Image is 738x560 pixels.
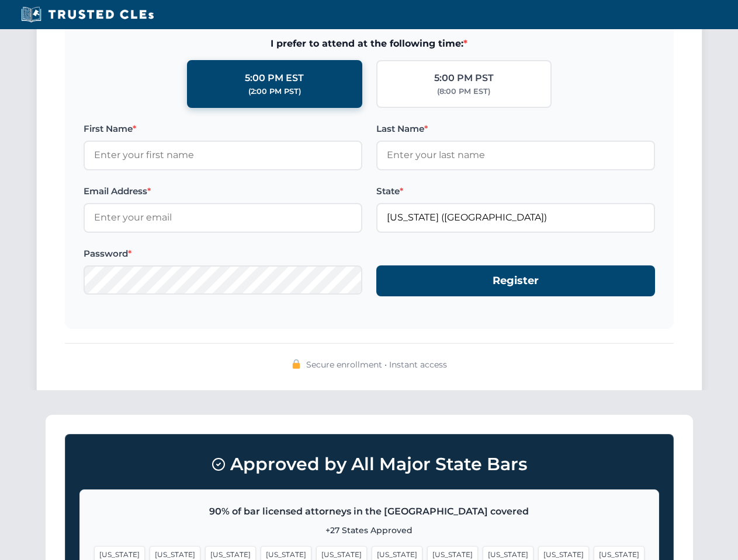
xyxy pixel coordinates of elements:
[376,203,655,232] input: Florida (FL)
[84,184,362,198] label: Email Address
[437,86,490,97] div: (8:00 PM EST)
[84,203,362,232] input: Enter your email
[94,524,645,537] p: +27 States Approved
[434,71,494,86] div: 5:00 PM PST
[84,247,362,261] label: Password
[84,122,362,136] label: First Name
[376,141,655,170] input: Enter your last name
[376,184,655,198] label: State
[84,36,655,51] span: I prefer to attend at the following time:
[376,122,655,136] label: Last Name
[94,504,645,519] p: 90% of bar licensed attorneys in the [GEOGRAPHIC_DATA] covered
[245,71,304,86] div: 5:00 PM EST
[306,358,447,371] span: Secure enrollment • Instant access
[376,265,655,296] button: Register
[18,6,157,23] img: Trusted CLEs
[248,86,301,97] div: (2:00 PM PST)
[84,141,362,170] input: Enter your first name
[79,449,659,480] h3: Approved by All Major State Bars
[292,359,301,369] img: 🔒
